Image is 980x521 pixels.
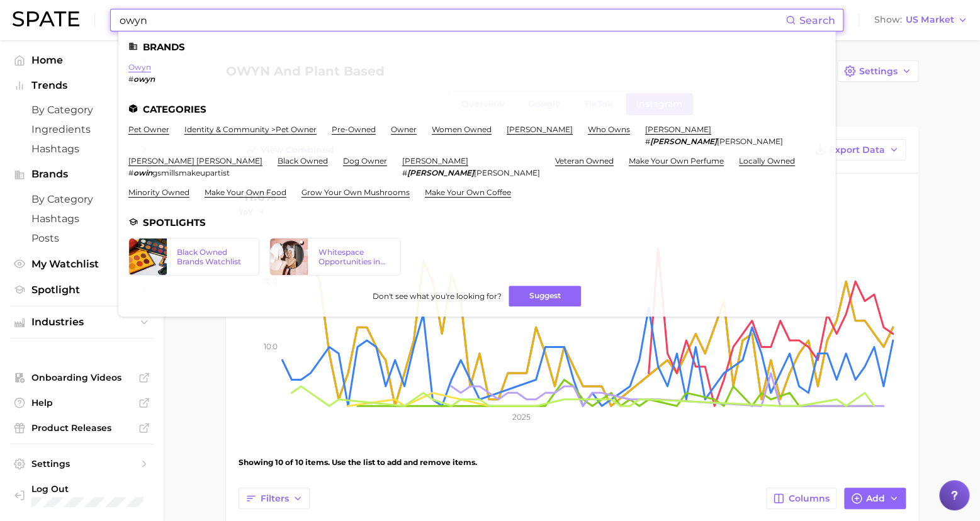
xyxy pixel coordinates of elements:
span: Filters [261,493,289,504]
button: Export Data [808,139,906,160]
a: locally owned [739,156,795,165]
div: Whitespace Opportunities in Skincare [318,247,390,266]
button: Brands [10,165,154,184]
a: women owned [432,125,492,134]
span: Export Data [830,145,885,155]
span: Industries [31,317,132,328]
span: Log Out [31,483,161,495]
input: Search here for a brand, industry, or ingredient [118,9,786,31]
a: [PERSON_NAME] [645,125,711,134]
button: Columns [766,488,836,509]
a: pre-owned [332,125,376,134]
li: Brands [128,42,825,52]
a: make your own perfume [629,156,724,165]
div: Showing 10 of 10 items. Use the list to add and remove items. [239,445,906,480]
a: Whitespace Opportunities in Skincare [269,238,401,276]
span: # [128,74,133,84]
a: Log out. Currently logged in with e-mail smiller@simplygoodfoodsco.com. [10,479,154,511]
a: minority owned [128,188,189,197]
span: [PERSON_NAME] [717,137,783,146]
a: dog owner [343,156,387,165]
tspan: 10.0 [264,342,278,351]
em: owyn [133,74,155,84]
span: Don't see what you're looking for? [372,291,501,301]
a: identity & community >pet owner [184,125,317,134]
span: by Category [31,104,132,116]
a: Home [10,50,154,70]
span: Brands [31,169,132,180]
a: veteran owned [555,156,614,165]
span: Columns [789,493,830,504]
a: [PERSON_NAME] [PERSON_NAME] [128,156,262,165]
a: Hashtags [10,139,154,159]
span: US Market [906,16,954,23]
a: Black Owned Brands Watchlist [128,238,260,276]
a: Onboarding Videos [10,368,154,387]
a: make your own coffee [425,188,511,197]
a: [PERSON_NAME] [402,156,468,165]
span: [PERSON_NAME] [474,168,540,177]
span: Spotlight [31,284,132,296]
button: Trends [10,76,154,95]
span: Ingredients [31,123,132,135]
span: Add [866,493,885,504]
a: [PERSON_NAME] [507,125,573,134]
tspan: 2025 [512,412,531,422]
button: Add [844,488,906,509]
a: Help [10,393,154,412]
a: by Category [10,189,154,209]
a: pet owner [128,125,169,134]
a: Posts [10,228,154,248]
a: grow your own mushrooms [301,188,410,197]
span: Trends [31,80,132,91]
span: Settings [31,458,132,469]
li: Spotlights [128,217,825,228]
a: Settings [10,454,154,473]
a: by Category [10,100,154,120]
span: My Watchlist [31,258,132,270]
a: make your own food [205,188,286,197]
span: # [128,168,133,177]
button: Filters [239,488,310,509]
a: owyn [128,62,151,72]
a: owner [391,125,417,134]
span: # [645,137,650,146]
span: Home [31,54,132,66]
button: Settings [837,60,918,82]
a: Hashtags [10,209,154,228]
div: Black Owned Brands Watchlist [177,247,249,266]
span: gsmillsmakeupartist [152,168,230,177]
span: Hashtags [31,143,132,155]
span: Help [31,397,132,408]
a: Spotlight [10,280,154,300]
button: Industries [10,313,154,332]
span: Product Releases [31,422,132,434]
span: Show [874,16,902,23]
a: black owned [278,156,328,165]
span: Settings [859,66,898,77]
a: Ingredients [10,120,154,139]
a: Product Releases [10,418,154,437]
a: who owns [588,125,630,134]
span: Onboarding Videos [31,372,132,383]
li: Categories [128,104,825,115]
span: by Category [31,193,132,205]
span: Search [799,14,835,26]
button: ShowUS Market [871,12,971,28]
em: [PERSON_NAME] [650,137,717,146]
button: Suggest [509,286,581,306]
a: My Watchlist [10,254,154,274]
span: Posts [31,232,132,244]
span: Hashtags [31,213,132,225]
em: owin [133,168,152,177]
img: SPATE [13,11,79,26]
span: # [402,168,407,177]
em: [PERSON_NAME] [407,168,474,177]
